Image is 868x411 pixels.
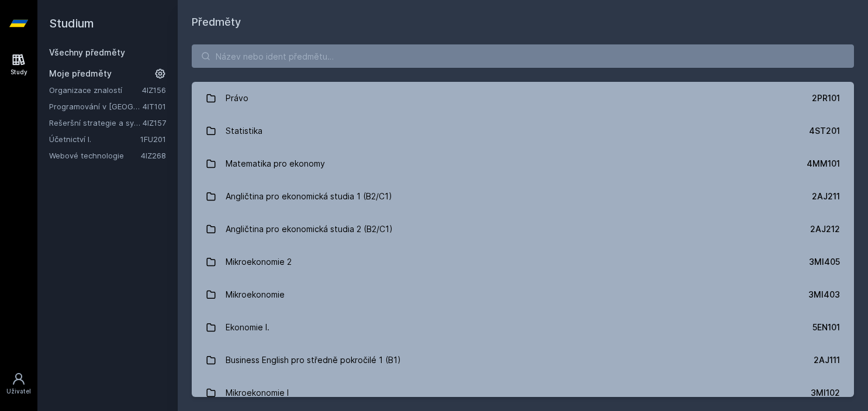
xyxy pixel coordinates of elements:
[226,381,289,405] div: Mikroekonomie I
[143,118,166,127] a: 4IZ157
[49,68,112,80] span: Moje předměty
[807,158,840,170] div: 4MM101
[809,256,840,268] div: 3MI405
[812,191,840,202] div: 2AJ211
[49,47,125,57] a: Všechny předměty
[192,115,854,147] a: Statistika 4ST201
[192,147,854,180] a: Matematika pro ekonomy 4MM101
[2,366,35,402] a: Uživatel
[192,377,854,409] a: Mikroekonomie I 3MI102
[143,102,166,111] a: 4IT101
[192,311,854,344] a: Ekonomie I. 5EN101
[49,117,143,129] a: Rešeršní strategie a systémy
[192,82,854,115] a: Právo 2PR101
[226,119,262,143] div: Statistika
[2,47,35,82] a: Study
[812,92,840,104] div: 2PR101
[812,322,840,333] div: 5EN101
[141,151,166,160] a: 4IZ268
[192,213,854,246] a: Angličtina pro ekonomická studia 2 (B2/C1) 2AJ212
[192,14,854,30] h1: Předměty
[11,68,27,77] div: Study
[192,344,854,377] a: Business English pro středně pokročilé 1 (B1) 2AJ111
[811,387,840,399] div: 3MI102
[226,283,285,306] div: Mikroekonomie
[192,278,854,311] a: Mikroekonomie 3MI403
[810,223,840,235] div: 2AJ212
[49,133,140,145] a: Účetnictví I.
[809,125,840,137] div: 4ST201
[808,289,840,301] div: 3MI403
[49,84,142,96] a: Organizace znalostí
[140,134,166,144] a: 1FU201
[6,387,31,396] div: Uživatel
[226,348,401,372] div: Business English pro středně pokročilé 1 (B1)
[142,85,166,95] a: 4IZ156
[226,316,269,339] div: Ekonomie I.
[814,354,840,366] div: 2AJ111
[192,44,854,68] input: Název nebo ident předmětu…
[192,180,854,213] a: Angličtina pro ekonomická studia 1 (B2/C1) 2AJ211
[226,217,393,241] div: Angličtina pro ekonomická studia 2 (B2/C1)
[226,250,292,274] div: Mikroekonomie 2
[226,185,392,208] div: Angličtina pro ekonomická studia 1 (B2/C1)
[192,246,854,278] a: Mikroekonomie 2 3MI405
[226,87,248,110] div: Právo
[49,101,143,112] a: Programování v [GEOGRAPHIC_DATA]
[49,150,141,161] a: Webové technologie
[226,152,325,175] div: Matematika pro ekonomy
